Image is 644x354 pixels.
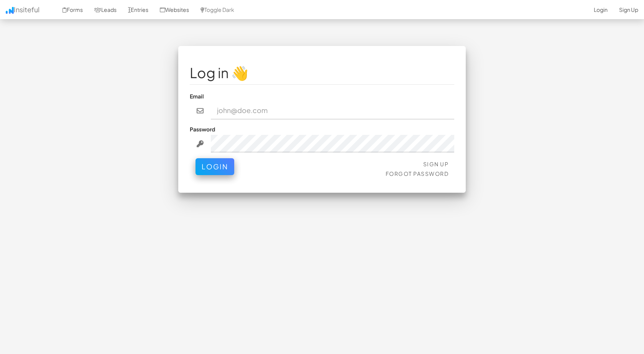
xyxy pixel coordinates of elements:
[6,7,14,14] img: icon.png
[195,158,234,175] button: Login
[190,92,204,100] label: Email
[190,65,454,80] h1: Log in 👋
[423,161,449,167] a: Sign Up
[211,102,455,120] input: john@doe.com
[190,125,215,133] label: Password
[386,170,449,177] a: Forgot Password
